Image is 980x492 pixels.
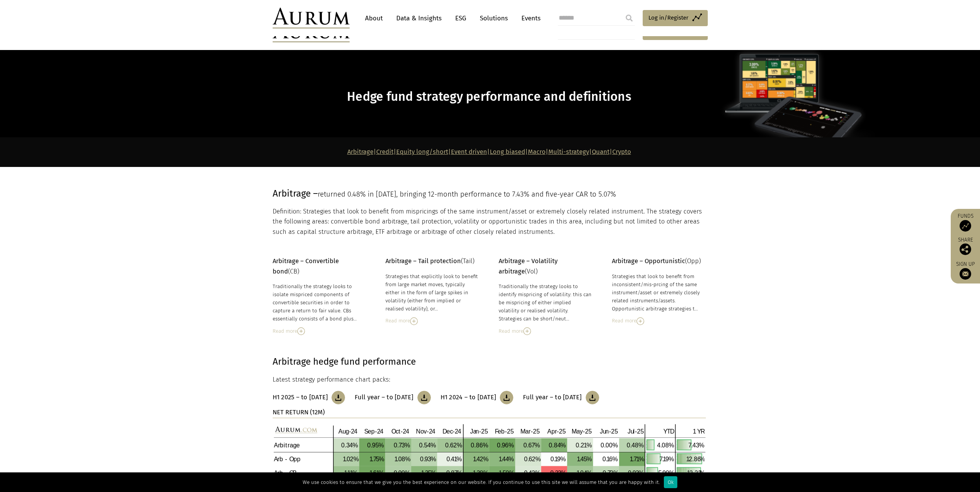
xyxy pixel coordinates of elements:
[955,237,976,255] div: Share
[273,282,367,323] div: Traditionally the strategy looks to isolate mispriced components of convertible securities in ord...
[960,220,971,232] img: Access Funds
[385,257,474,265] span: (Tail)
[955,213,976,232] a: Funds
[273,327,367,335] div: Read more
[396,148,448,155] a: Equity long/short
[622,10,637,26] input: Submit
[273,391,345,404] a: H1 2025 – to [DATE]
[451,11,470,25] a: ESG
[355,394,413,401] h3: Full year – to [DATE]
[612,317,706,325] div: Read more
[392,11,446,25] a: Data & Insights
[499,327,593,335] div: Read more
[347,89,631,104] span: Hedge fund strategy performance and definitions
[361,11,387,25] a: About
[347,148,631,155] strong: | | | | | | | |
[548,148,589,155] a: Multi-strategy
[355,391,431,404] a: Full year – to [DATE]
[273,257,339,275] strong: Arbitrage – Convertible bond
[273,409,325,416] strong: NET RETURN (12M)
[960,243,971,255] img: Share this post
[500,391,513,404] img: Download Article
[612,148,631,155] a: Crypto
[441,391,514,404] a: H1 2024 – to [DATE]
[441,394,496,401] h3: H1 2024 – to [DATE]
[273,375,706,385] p: Latest strategy performance chart packs:
[273,257,339,275] span: (CB)
[499,257,558,275] strong: Arbitrage – Volatility arbitrage
[499,282,593,323] div: Traditionally the strategy looks to identify mispricing of volatility: this can be mispricing of ...
[960,268,971,280] img: Sign up to our newsletter
[643,10,708,26] a: Log in/Register
[476,11,512,25] a: Solutions
[648,13,689,22] span: Log in/Register
[273,356,416,367] strong: Arbitrage hedge fund performance
[297,327,305,335] img: Read More
[664,476,677,488] div: Ok
[273,8,350,28] img: Aurum
[376,148,394,155] a: Credit
[518,11,541,25] a: Events
[637,317,644,325] img: Read More
[385,272,479,313] div: Strategies that explicitly look to benefit from large market moves, typically either in the form ...
[612,257,685,265] strong: Arbitrage – Opportunistic
[410,317,418,325] img: Read More
[592,148,610,155] a: Quant
[612,272,706,313] div: Strategies that look to benefit from inconsistent/mis-prcing of the same instrument/asset or extr...
[955,261,976,280] a: Sign up
[273,207,706,237] p: Definition: Strategies that look to benefit from mispricings of the same instrument/asset or extr...
[586,391,599,404] img: Download Article
[523,327,531,335] img: Read More
[385,257,461,265] strong: Arbitrage – Tail protection
[523,391,599,404] a: Full year – to [DATE]
[332,391,345,404] img: Download Article
[347,148,374,155] a: Arbitrage
[385,317,479,325] div: Read more
[417,391,431,404] img: Download Article
[490,148,525,155] a: Long biased
[318,190,616,198] span: returned 0.48% in [DATE], bringing 12-month performance to 7.43% and five-year CAR to 5.07%
[523,394,581,401] h3: Full year – to [DATE]
[528,148,546,155] a: Macro
[612,256,706,266] p: (Opp)
[499,256,593,277] p: (Vol)
[273,394,328,401] h3: H1 2025 – to [DATE]
[451,148,487,155] a: Event driven
[273,188,318,199] span: Arbitrage –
